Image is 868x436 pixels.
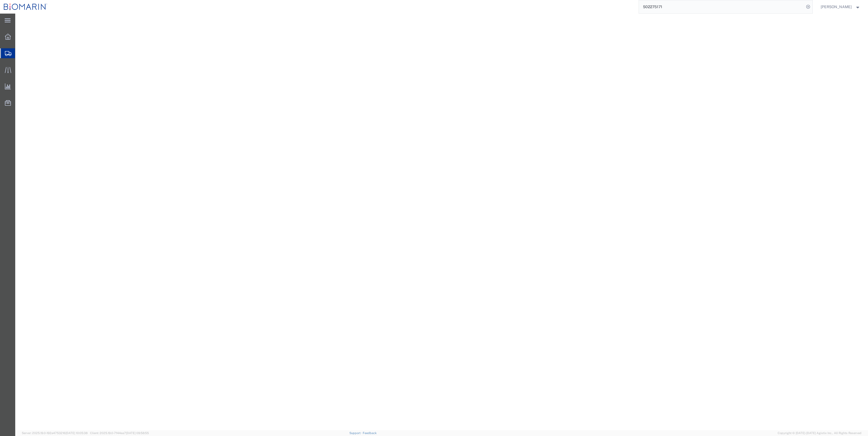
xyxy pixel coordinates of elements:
[778,431,861,435] span: Copyright © [DATE]-[DATE] Agistix Inc., All Rights Reserved
[639,0,804,13] input: Search for shipment number, reference number
[22,431,88,435] span: Server: 2025.19.0-192a4753216
[90,431,149,435] span: Client: 2025.19.0-7f44ea7
[126,431,149,435] span: [DATE] 09:58:55
[820,4,861,10] button: [PERSON_NAME]
[349,431,363,435] a: Support
[66,431,88,435] span: [DATE] 10:05:38
[821,4,852,10] span: Carrie Lai
[363,431,377,435] a: Feedback
[15,14,868,430] iframe: FS Legacy Container
[4,3,47,11] img: logo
